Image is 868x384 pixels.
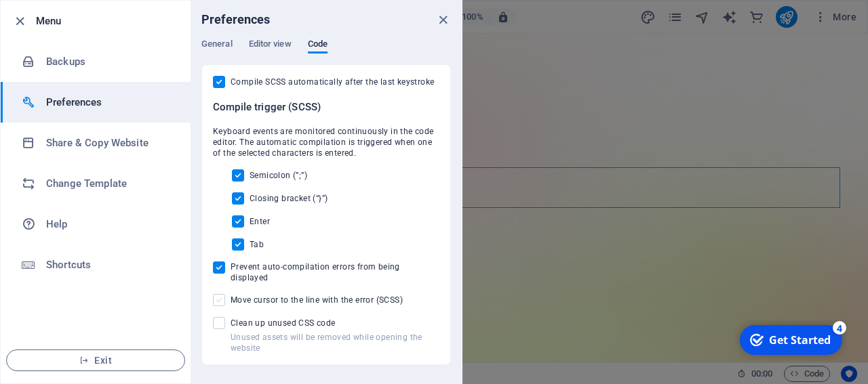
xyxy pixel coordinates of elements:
[6,349,185,371] button: Exit
[231,295,403,305] span: Move cursor to the line with the error (SCSS)
[100,1,114,15] div: 4
[46,175,172,192] h6: Change Template
[308,36,328,55] span: Code
[1,204,191,244] a: Help
[7,5,110,35] div: Get Started 4 items remaining, 20% complete
[213,126,439,158] span: Keyboard events are monitored continuously in the code editor. The automatic compilation is trigg...
[250,170,307,181] span: Semicolon (”;”)
[213,99,439,115] h6: Compile trigger (SCSS)
[201,12,271,28] h6: Preferences
[231,77,434,87] span: Compile SCSS automatically after the last keystroke
[249,36,292,55] span: Editor view
[46,135,172,151] h6: Share & Copy Website
[36,13,180,29] h6: Menu
[250,216,270,227] span: Enter
[37,13,98,28] div: Get Started
[231,261,439,283] span: Prevent auto-compilation errors from being displayed
[46,54,172,70] h6: Backups
[46,216,172,232] h6: Help
[250,239,264,250] span: Tab
[231,332,439,354] p: Unused assets will be removed while opening the website
[201,39,451,64] div: Preferences
[46,257,172,273] h6: Shortcuts
[46,94,172,110] h6: Preferences
[250,193,328,204] span: Closing bracket (“}”)
[18,355,174,366] span: Exit
[231,318,439,328] span: Clean up unused CSS code
[435,12,451,28] button: close
[201,36,233,55] span: General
